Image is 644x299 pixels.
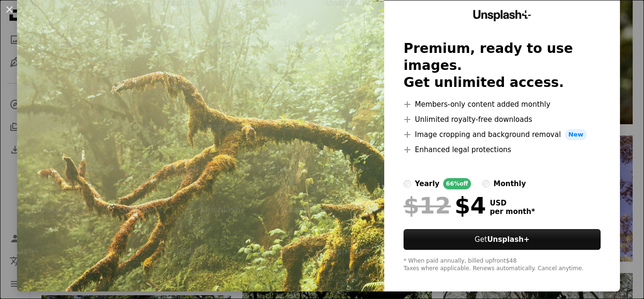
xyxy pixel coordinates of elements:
[404,40,601,91] h2: Premium, ready to use images. Get unlimited access.
[487,235,529,244] strong: Unsplash+
[443,178,471,189] div: 66% off
[415,178,439,189] div: yearly
[404,129,601,140] li: Image cropping and background removal
[490,199,535,207] span: USD
[482,180,490,188] input: monthly
[565,129,587,140] span: New
[404,193,486,218] div: $4
[404,180,411,188] input: yearly66%off
[404,257,601,273] div: * When paid annually, billed upfront $48 Taxes where applicable. Renews automatically. Cancel any...
[404,114,601,125] li: Unlimited royalty-free downloads
[404,193,451,218] span: $12
[490,207,535,216] span: per month *
[494,178,526,189] div: monthly
[404,99,601,110] li: Members-only content added monthly
[404,229,601,250] button: GetUnsplash+
[404,144,601,155] li: Enhanced legal protections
